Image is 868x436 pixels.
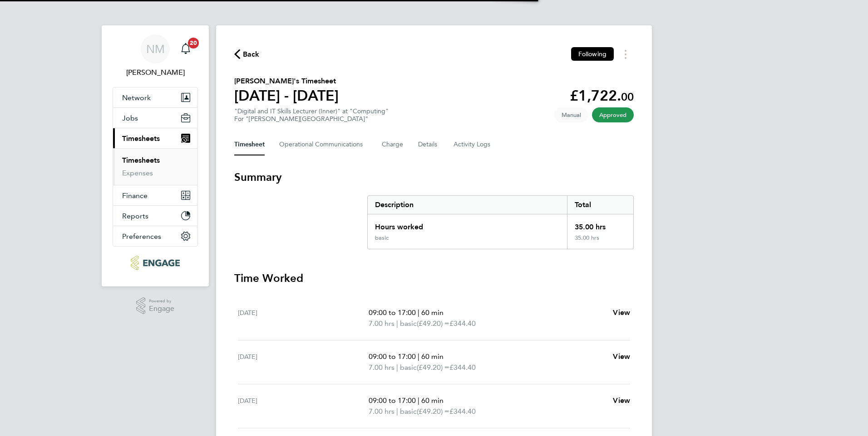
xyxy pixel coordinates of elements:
[621,90,634,103] span: 00
[234,87,339,105] h1: [DATE] - [DATE]
[396,407,398,416] span: |
[613,351,630,362] a: View
[369,363,395,372] span: 7.00 hrs
[369,352,416,361] span: 09:00 to 17:00
[122,134,160,143] span: Timesheets
[279,134,367,155] button: Operational Communications
[368,214,567,234] div: Hours worked
[234,107,389,123] div: "Digital and IT Skills Lecturer (Inner)" at "Computing"
[113,108,197,128] button: Jobs
[400,318,417,329] span: basic
[113,206,197,226] button: Reports
[122,212,148,220] span: Reports
[113,67,198,78] span: Nazy Mobasser
[421,352,444,361] span: 60 min
[554,107,588,122] span: This timesheet was manually created.
[449,319,476,328] span: £344.40
[421,308,444,317] span: 60 min
[617,47,634,61] button: Timesheets Menu
[234,115,389,123] div: For "[PERSON_NAME][GEOGRAPHIC_DATA]"
[417,407,449,416] span: (£49.20) =
[417,319,449,328] span: (£49.20) =
[113,148,197,185] div: Timesheets
[113,226,197,246] button: Preferences
[375,234,389,242] div: basic
[122,169,153,177] a: Expenses
[567,196,633,214] div: Total
[122,93,151,102] span: Network
[449,363,476,372] span: £344.40
[571,47,614,61] button: Following
[122,232,161,241] span: Preferences
[418,352,419,361] span: |
[113,34,198,78] a: NM[PERSON_NAME]
[613,352,630,361] span: View
[136,297,175,315] a: Powered byEngage
[567,214,633,234] div: 35.00 hrs
[578,50,607,58] span: Following
[234,48,260,60] button: Back
[188,38,199,48] span: 20
[369,396,416,405] span: 09:00 to 17:00
[400,362,417,373] span: basic
[238,395,369,417] div: [DATE]
[570,87,634,104] app-decimal: £1,722.
[369,407,395,416] span: 7.00 hrs
[382,134,404,155] button: Charge
[234,76,339,87] h2: [PERSON_NAME]'s Timesheet
[613,395,630,406] a: View
[418,134,439,155] button: Details
[234,134,265,155] button: Timesheet
[146,43,165,55] span: NM
[238,351,369,373] div: [DATE]
[149,297,174,305] span: Powered by
[369,319,395,328] span: 7.00 hrs
[418,308,419,317] span: |
[421,396,444,405] span: 60 min
[243,49,260,60] span: Back
[102,25,209,286] nav: Main navigation
[613,396,630,405] span: View
[234,271,634,286] h3: Time Worked
[400,406,417,417] span: basic
[417,363,449,372] span: (£49.20) =
[396,363,398,372] span: |
[567,234,633,249] div: 35.00 hrs
[396,319,398,328] span: |
[177,34,195,63] a: 20
[454,134,492,155] button: Activity Logs
[367,195,634,249] div: Summary
[613,307,630,318] a: View
[234,170,634,184] h3: Summary
[149,305,174,313] span: Engage
[369,308,416,317] span: 09:00 to 17:00
[368,196,567,214] div: Description
[122,191,148,200] span: Finance
[122,114,138,122] span: Jobs
[113,256,198,270] a: Go to home page
[238,307,369,329] div: [DATE]
[613,308,630,317] span: View
[113,87,197,107] button: Network
[418,396,419,405] span: |
[122,156,160,165] a: Timesheets
[113,185,197,205] button: Finance
[131,256,179,270] img: ncclondon-logo-retina.png
[592,107,634,122] span: This timesheet has been approved.
[113,128,197,148] button: Timesheets
[449,407,476,416] span: £344.40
